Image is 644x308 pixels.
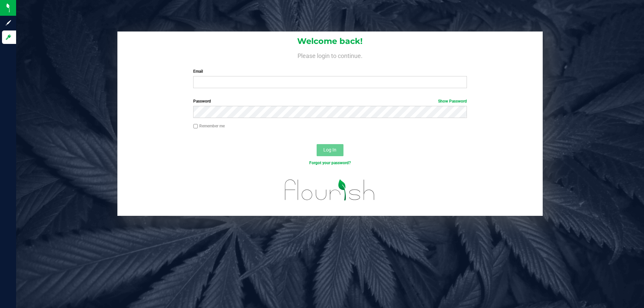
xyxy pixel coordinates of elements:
[438,99,467,104] a: Show Password
[277,173,383,207] img: flourish_logo.svg
[5,19,12,26] inline-svg: Sign up
[323,147,336,152] span: Log In
[117,51,543,59] h4: Please login to continue.
[193,123,225,129] label: Remember me
[193,68,467,74] label: Email
[317,144,343,156] button: Log In
[117,37,543,46] h1: Welcome back!
[193,124,198,129] input: Remember me
[309,161,351,165] a: Forgot your password?
[193,99,211,104] span: Password
[5,34,12,41] inline-svg: Log in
